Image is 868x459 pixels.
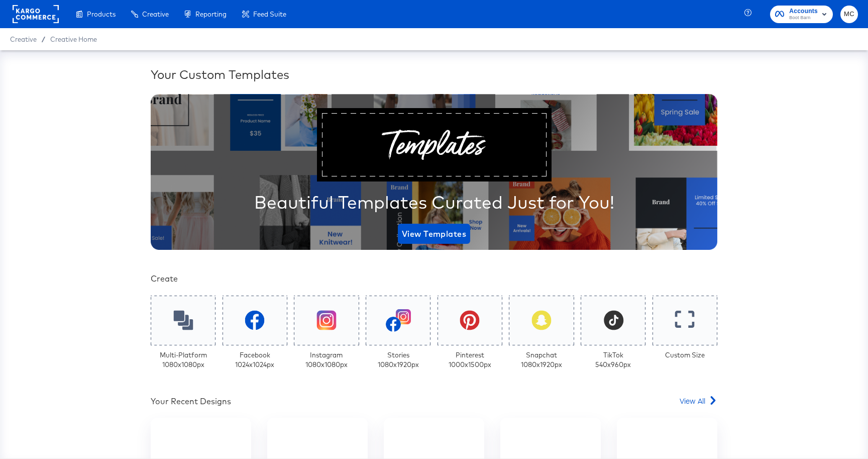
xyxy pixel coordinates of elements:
[254,190,614,215] div: Beautiful Templates Curated Just for You!
[378,350,419,369] div: Stories 1080 x 1920 px
[521,350,562,369] div: Snapchat 1080 x 1920 px
[50,35,97,43] a: Creative Home
[305,350,348,369] div: Instagram 1080 x 1080 px
[87,10,116,18] span: Products
[770,6,833,23] button: AccountsBoot Barn
[195,10,227,18] span: Reporting
[151,396,231,407] div: Your Recent Designs
[665,350,705,360] div: Custom Size
[595,350,631,369] div: TikTok 540 x 960 px
[789,14,818,22] span: Boot Barn
[680,396,705,406] span: View All
[151,273,717,285] div: Create
[844,9,854,20] span: MC
[253,10,286,18] span: Feed Suite
[789,6,818,17] span: Accounts
[235,350,274,369] div: Facebook 1024 x 1024 px
[37,35,50,43] span: /
[398,224,470,244] button: View Templates
[449,350,491,369] div: Pinterest 1000 x 1500 px
[10,35,37,43] span: Creative
[151,66,717,83] div: Your Custom Templates
[402,227,466,241] span: View Templates
[680,396,717,410] a: View All
[160,350,207,369] div: Multi-Platform 1080 x 1080 px
[840,6,858,23] button: MC
[142,10,169,18] span: Creative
